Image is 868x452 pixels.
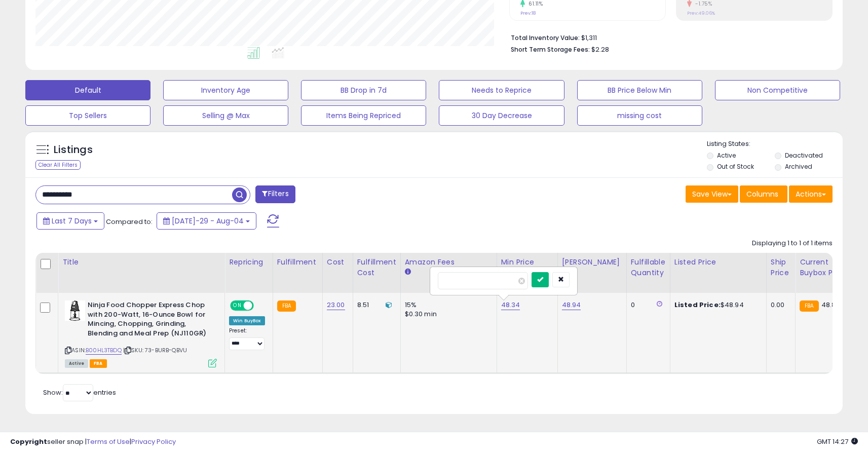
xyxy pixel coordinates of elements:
[439,105,564,126] button: 30 Day Decrease
[106,217,153,227] span: Compared to:
[405,300,489,310] div: 15%
[674,257,762,268] div: Listed Price
[405,268,411,277] small: Amazon Fees.
[327,300,345,310] a: 23.00
[88,300,211,341] b: Ninja Food Chopper Express Chop with 200-Watt, 16-Ounce Bowl for Mincing, Chopping, Grinding, Ble...
[43,388,116,397] span: Show: entries
[715,80,840,100] button: Non Competitive
[252,302,269,310] span: OFF
[327,257,349,268] div: Cost
[821,300,840,310] span: 48.86
[35,160,81,170] div: Clear All Filters
[157,212,256,230] button: [DATE]-29 - Aug-04
[577,80,702,100] button: BB Price Below Min
[771,300,787,310] div: 0.00
[520,10,536,16] small: Prev: 18
[752,239,833,248] div: Displaying 1 to 1 of 1 items
[172,216,244,226] span: [DATE]-29 - Aug-04
[800,257,852,278] div: Current Buybox Price
[357,257,396,278] div: Fulfillment Cost
[62,257,220,268] div: Title
[674,300,721,310] b: Listed Price:
[501,300,520,310] a: 48.34
[789,185,833,203] button: Actions
[131,437,176,446] a: Privacy Policy
[740,185,787,203] button: Columns
[86,346,122,355] a: B00HL3TBDQ
[54,143,93,157] h5: Listings
[277,257,318,268] div: Fulfillment
[817,437,858,446] span: 2025-08-12 14:27 GMT
[25,105,150,126] button: Top Sellers
[405,257,493,268] div: Amazon Fees
[707,139,843,149] p: Listing States:
[687,10,715,16] small: Prev: 49.06%
[25,80,150,100] button: Default
[357,300,393,310] div: 8.51
[301,80,426,100] button: BB Drop in 7d
[231,302,244,310] span: ON
[36,212,104,230] button: Last 7 Days
[591,45,609,54] span: $2.28
[577,105,702,126] button: missing cost
[717,162,754,171] label: Out of Stock
[163,80,288,100] button: Inventory Age
[123,346,187,354] span: | SKU: 73-BURB-QBVU
[301,105,426,126] button: Items Being Repriced
[562,257,622,268] div: [PERSON_NAME]
[277,300,296,312] small: FBA
[631,300,662,310] div: 0
[229,316,265,325] div: Win BuyBox
[501,257,553,268] div: Min Price
[87,437,130,446] a: Terms of Use
[686,185,738,203] button: Save View
[631,257,666,278] div: Fulfillable Quantity
[439,80,564,100] button: Needs to Reprice
[65,300,217,366] div: ASIN:
[785,151,823,160] label: Deactivated
[717,151,736,160] label: Active
[90,359,107,368] span: FBA
[511,45,590,54] b: Short Term Storage Fees:
[771,257,791,278] div: Ship Price
[785,162,812,171] label: Archived
[562,300,581,310] a: 48.94
[10,437,176,447] div: seller snap | |
[229,257,269,268] div: Repricing
[405,310,489,319] div: $0.30 min
[511,31,825,43] li: $1,311
[65,359,88,368] span: All listings currently available for purchase on Amazon
[229,327,265,350] div: Preset:
[674,300,759,310] div: $48.94
[65,300,85,321] img: 41sXXtujErL._SL40_.jpg
[163,105,288,126] button: Selling @ Max
[10,437,47,446] strong: Copyright
[746,189,778,199] span: Columns
[255,185,295,203] button: Filters
[52,216,92,226] span: Last 7 Days
[800,300,818,312] small: FBA
[511,33,580,42] b: Total Inventory Value:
